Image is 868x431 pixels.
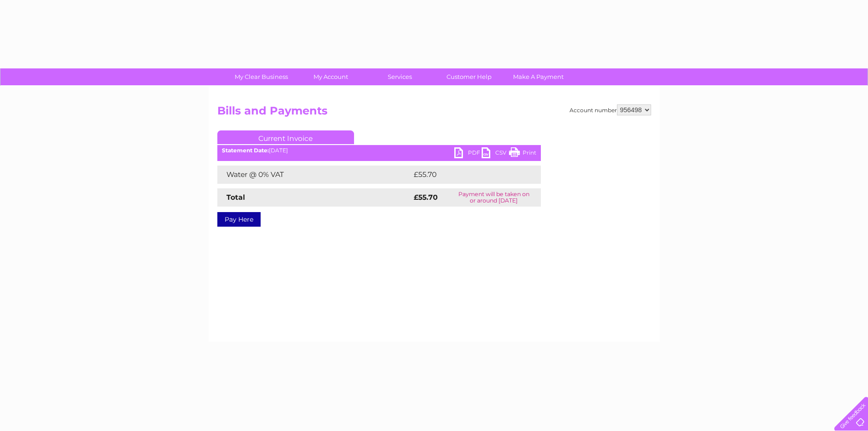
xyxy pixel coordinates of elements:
[217,104,651,122] h2: Bills and Payments
[414,193,438,202] strong: £55.70
[217,212,261,227] a: Pay Here
[226,193,245,202] strong: Total
[222,147,269,154] b: Statement Date:
[217,130,354,144] a: Current Invoice
[447,188,541,207] td: Payment will be taken on or around [DATE]
[509,147,536,161] a: Print
[293,68,368,85] a: My Account
[482,147,509,161] a: CSV
[570,104,651,115] div: Account number
[224,68,299,85] a: My Clear Business
[217,147,541,154] div: [DATE]
[431,68,507,85] a: Customer Help
[362,68,437,85] a: Services
[411,166,522,184] td: £55.70
[501,68,576,85] a: Make A Payment
[454,147,482,161] a: PDF
[217,166,411,184] td: Water @ 0% VAT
